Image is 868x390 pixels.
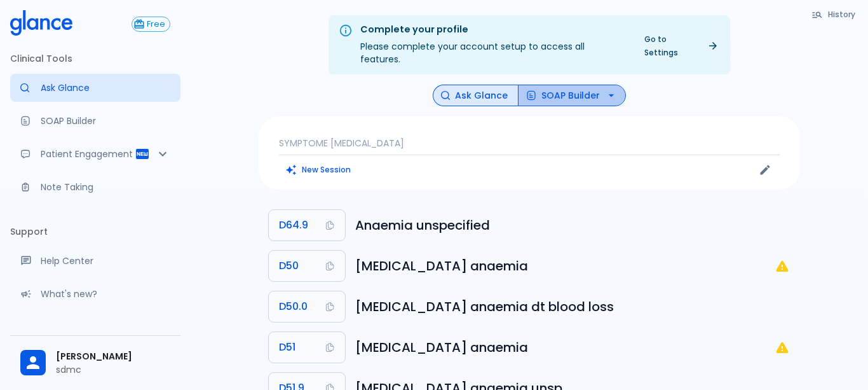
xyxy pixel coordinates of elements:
[355,215,790,235] h6: Anaemia, unspecified
[41,115,170,127] p: SOAP Builder
[279,216,308,234] span: D64.9
[279,137,780,150] p: SYMPTOME [MEDICAL_DATA]
[10,140,180,168] div: Patient Reports & Referrals
[10,341,180,385] div: [PERSON_NAME]sdmc
[637,30,725,62] a: Go to Settings
[279,160,358,179] button: Clears all inputs and results.
[269,332,345,363] button: Copy Code D51 to clipboard
[433,85,519,107] button: Ask Glance
[41,81,170,94] p: Ask Glance
[10,173,180,201] a: Advanced note-taking
[10,247,180,275] a: Get help from our support team
[355,337,775,358] h6: Vitamin B12 deficiency anaemia
[805,5,863,24] button: History
[279,298,308,316] span: D50.0
[355,256,775,276] h6: Iron deficiency anaemia
[41,181,170,193] p: Note Taking
[56,350,170,363] span: [PERSON_NAME]
[142,20,170,29] span: Free
[279,338,295,356] span: D51
[269,291,345,322] button: Copy Code D50.0 to clipboard
[10,43,180,74] li: Clinical Tools
[132,17,180,32] a: Click to view or change your subscription
[518,85,626,107] button: SOAP Builder
[360,19,627,71] div: Please complete your account setup to access all features.
[775,258,790,274] svg: D50: Not a billable code
[10,74,180,102] a: Moramiz: Find ICD10AM codes instantly
[775,340,790,355] svg: D51: Not a billable code
[360,23,627,37] div: Complete your profile
[41,254,170,267] p: Help Center
[132,17,170,32] button: Free
[279,257,299,275] span: D50
[756,160,775,179] button: Edit
[10,280,180,308] div: Recent updates and feature releases
[269,210,345,240] button: Copy Code D64.9 to clipboard
[269,251,345,281] button: Copy Code D50 to clipboard
[56,363,170,376] p: sdmc
[41,148,135,160] p: Patient Engagement
[355,296,790,317] h6: Iron deficiency anaemia secondary to blood loss (chronic)
[10,216,180,247] li: Support
[41,288,170,300] p: What's new?
[10,107,180,135] a: Docugen: Compose a clinical documentation in seconds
